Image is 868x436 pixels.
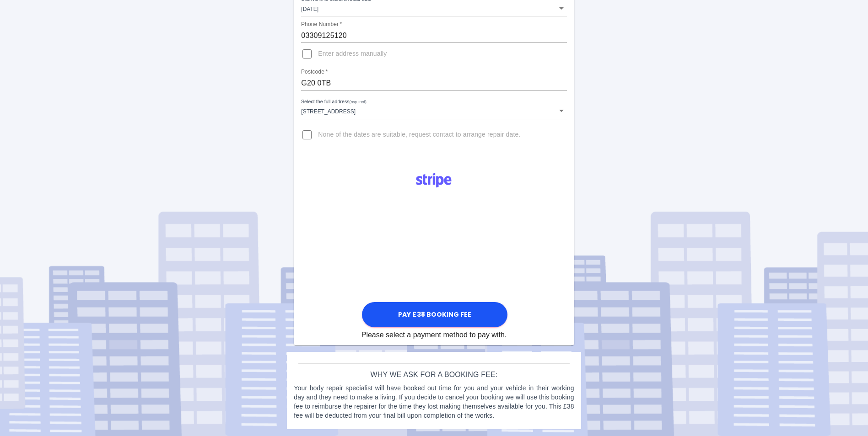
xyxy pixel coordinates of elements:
[301,98,367,106] label: Select the full address
[294,368,574,381] h6: Why we ask for a booking fee:
[362,302,507,327] button: Pay £38 Booking Fee
[361,330,507,340] div: Please select a payment method to pay with.
[318,49,387,58] span: Enter address manually
[301,68,328,76] label: Postcode
[301,102,566,119] div: [STREET_ADDRESS]
[301,21,342,28] label: Phone Number
[360,194,509,299] iframe: Secure payment input frame
[350,100,367,104] small: (required)
[318,130,520,139] span: None of the dates are suitable, request contact to arrange repair date.
[294,383,574,420] p: Your body repair specialist will have booked out time for you and your vehicle in their working d...
[411,170,457,191] img: Logo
